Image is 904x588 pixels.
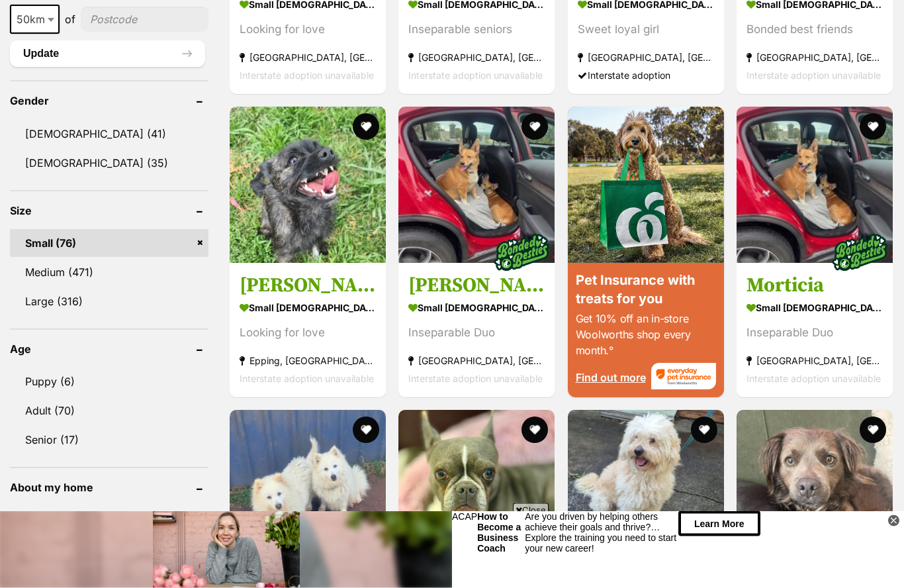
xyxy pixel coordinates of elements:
[10,507,208,551] a: I have kids under [DEMOGRAPHIC_DATA] (32)
[408,324,545,342] div: Inseparable Duo
[408,21,545,39] div: Inseparable seniors
[746,373,881,385] span: Interstate adoption unavailable
[10,41,205,68] button: Update
[398,264,555,398] a: [PERSON_NAME] small [DEMOGRAPHIC_DATA] Dog Inseparable Duo [GEOGRAPHIC_DATA], [GEOGRAPHIC_DATA] I...
[353,114,379,140] button: favourite
[691,417,717,444] button: favourite
[746,299,883,318] strong: small [DEMOGRAPHIC_DATA] Dog
[240,21,376,39] div: Looking for love
[860,114,886,140] button: favourite
[240,70,374,81] span: Interstate adoption unavailable
[240,49,376,67] strong: [GEOGRAPHIC_DATA], [GEOGRAPHIC_DATA]
[408,373,543,385] span: Interstate adoption unavailable
[10,205,208,217] header: Size
[746,273,883,299] h3: Morticia
[230,411,386,567] img: Bliss & Crystal - Japanese Spitz Dog
[230,264,386,398] a: [PERSON_NAME] small [DEMOGRAPHIC_DATA] Dog Looking for love Epping, [GEOGRAPHIC_DATA] Interstate ...
[408,70,543,81] span: Interstate adoption unavailable
[746,324,883,342] div: Inseparable Duo
[578,67,714,85] div: Interstate adoption
[10,482,208,494] header: About my home
[240,299,376,318] strong: small [DEMOGRAPHIC_DATA] Dog
[737,107,893,264] img: Morticia - Welsh Corgi (Cardigan) x Australian Kelpie Dog
[578,21,714,39] div: Sweet loyal girl
[489,220,555,286] img: bonded besties
[10,5,60,34] span: 50km
[860,417,886,444] button: favourite
[522,417,549,444] button: favourite
[827,220,893,286] img: bonded besties
[240,273,376,299] h3: [PERSON_NAME]
[408,49,545,67] strong: [GEOGRAPHIC_DATA], [GEOGRAPHIC_DATA]
[240,373,374,385] span: Interstate adoption unavailable
[230,107,386,264] img: Saoirse - Cairn Terrier x Chihuahua Dog
[10,150,208,177] a: [DEMOGRAPHIC_DATA] (35)
[408,273,545,299] h3: [PERSON_NAME]
[522,114,549,140] button: favourite
[65,12,75,28] span: of
[10,259,208,287] a: Medium (471)
[746,21,883,39] div: Bonded best friends
[240,352,376,370] strong: Epping, [GEOGRAPHIC_DATA]
[81,7,208,32] input: postcode
[353,417,379,444] button: favourite
[10,288,208,316] a: Large (316)
[746,49,883,67] strong: [GEOGRAPHIC_DATA], [GEOGRAPHIC_DATA]
[10,121,208,148] a: [DEMOGRAPHIC_DATA] (41)
[737,411,893,567] img: Fratello - Dachshund x Border Collie Dog
[578,49,714,67] strong: [GEOGRAPHIC_DATA], [GEOGRAPHIC_DATA]
[10,368,208,396] a: Puppy (6)
[11,11,58,29] span: 50km
[737,264,893,398] a: Morticia small [DEMOGRAPHIC_DATA] Dog Inseparable Duo [GEOGRAPHIC_DATA], [GEOGRAPHIC_DATA] Inters...
[513,503,549,516] span: Close
[10,230,208,258] a: Small (76)
[568,411,724,567] img: Jack Uffelman - Poodle (Toy) x Bichon Frise Dog
[408,352,545,370] strong: [GEOGRAPHIC_DATA], [GEOGRAPHIC_DATA]
[746,70,881,81] span: Interstate adoption unavailable
[240,324,376,342] div: Looking for love
[746,352,883,370] strong: [GEOGRAPHIC_DATA], [GEOGRAPHIC_DATA]
[10,426,208,454] a: Senior (17)
[398,107,555,264] img: Gomez - Welsh Corgi (Cardigan) x Australian Kelpie Dog
[408,299,545,318] strong: small [DEMOGRAPHIC_DATA] Dog
[398,411,555,567] img: Mossy - Boston Terrier Dog
[10,397,208,425] a: Adult (70)
[10,344,208,356] header: Age
[10,95,208,107] header: Gender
